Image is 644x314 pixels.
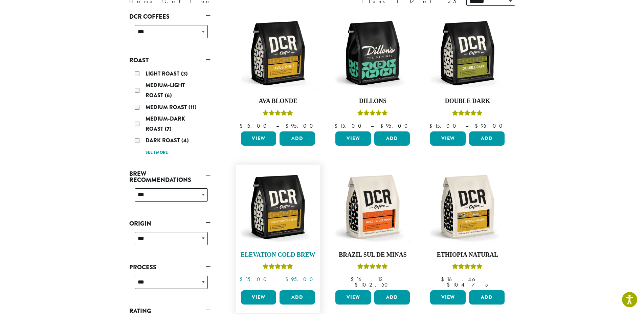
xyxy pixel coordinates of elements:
span: $ [475,122,481,129]
div: Rated 5.00 out of 5 [357,109,388,119]
a: View [241,131,276,146]
span: – [276,122,279,129]
a: DCR Coffees [129,11,210,22]
a: Ava BlondeRated 5.00 out of 5 [239,14,317,129]
div: Rated 4.50 out of 5 [452,109,483,119]
span: $ [380,122,386,129]
button: Add [469,290,505,305]
a: DillonsRated 5.00 out of 5 [334,14,412,129]
span: $ [285,122,291,129]
a: Roast [129,55,210,66]
span: $ [334,122,340,129]
img: DCR-12oz-Double-Dark-Stock-scaled.png [428,14,506,92]
span: – [371,122,374,129]
span: $ [447,281,452,288]
a: Brew Recommendations [129,168,210,186]
img: DCR-12oz-Brazil-Sul-De-Minas-Stock-scaled.png [334,168,412,246]
bdi: 16.46 [441,276,485,283]
button: Add [280,131,315,146]
div: Rated 5.00 out of 5 [357,263,388,273]
span: – [491,276,494,283]
span: – [466,122,468,129]
div: Process [129,273,210,297]
a: Double DarkRated 4.50 out of 5 [428,14,506,129]
span: – [276,276,279,283]
span: $ [429,122,435,129]
div: Roast [129,66,210,160]
button: Add [280,290,315,305]
span: – [392,276,395,283]
a: Process [129,261,210,273]
h4: Ethiopia Natural [428,251,506,259]
span: (4) [181,137,189,144]
div: Brew Recommendations [129,186,210,210]
span: Dark Roast [146,137,181,144]
bdi: 15.00 [240,276,270,283]
bdi: 95.00 [285,122,316,129]
a: Origin [129,218,210,229]
a: Ethiopia NaturalRated 5.00 out of 5 [428,168,506,288]
a: Brazil Sul De MinasRated 5.00 out of 5 [334,168,412,288]
span: $ [441,276,447,283]
span: Medium-Light Roast [146,81,185,99]
span: $ [240,122,245,129]
h4: Ava Blonde [239,98,317,105]
bdi: 95.00 [285,276,316,283]
a: Elevation Cold BrewRated 5.00 out of 5 [239,168,317,288]
bdi: 95.00 [475,122,506,129]
div: Rated 5.00 out of 5 [263,109,293,119]
img: DCR-12oz-FTO-Ethiopia-Natural-Stock-scaled.png [428,168,506,246]
bdi: 15.00 [429,122,459,129]
img: DCR-12oz-Dillons-Stock-scaled.png [334,14,412,92]
div: Rated 5.00 out of 5 [263,263,293,273]
a: View [430,290,466,305]
span: $ [285,276,291,283]
a: See 1 more [146,149,168,156]
h4: Dillons [334,98,412,105]
span: $ [240,276,245,283]
img: DCR-12oz-Elevation-Cold-Brew-Stock-scaled.png [239,168,317,246]
span: (11) [188,103,197,111]
span: $ [355,281,360,288]
bdi: 15.00 [240,122,270,129]
div: DCR Coffees [129,22,210,46]
a: View [241,290,276,305]
h4: Elevation Cold Brew [239,251,317,259]
button: Add [374,290,410,305]
span: (6) [165,91,172,99]
span: Medium-Dark Roast [146,115,185,133]
bdi: 15.00 [334,122,364,129]
div: Rated 5.00 out of 5 [452,263,483,273]
h4: Double Dark [428,98,506,105]
a: View [335,290,371,305]
bdi: 104.75 [447,281,488,288]
span: $ [351,276,356,283]
button: Add [469,131,505,146]
a: View [335,131,371,146]
div: Origin [129,229,210,253]
span: Light Roast [146,70,181,78]
span: (3) [181,70,188,78]
button: Add [374,131,410,146]
h4: Brazil Sul De Minas [334,251,412,259]
a: View [430,131,466,146]
span: Medium Roast [146,103,188,111]
bdi: 102.50 [355,281,391,288]
span: (7) [165,125,172,133]
bdi: 95.00 [380,122,411,129]
img: DCR-12oz-Ava-Blonde-Stock-scaled.png [239,14,317,92]
bdi: 16.13 [351,276,385,283]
